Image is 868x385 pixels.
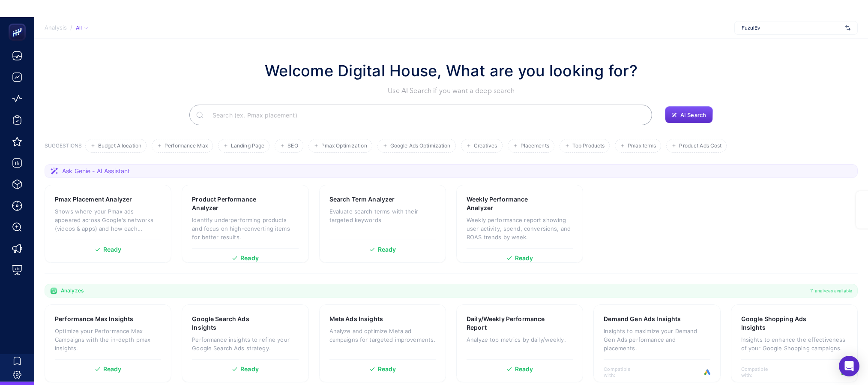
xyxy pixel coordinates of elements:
p: Performance insights to refine your Google Search Ads strategy. [192,335,298,352]
p: Weekly performance report showing user activity, spend, conversions, and ROAS trends by week. [467,216,573,241]
input: Search [206,103,645,127]
span: Performance Max [165,143,208,149]
span: FuzulEv [742,24,842,31]
span: Landing Page [231,143,264,149]
span: Product Ads Cost [679,143,721,149]
span: Ready [103,366,122,372]
h3: Google Search Ads Insights [192,315,271,332]
span: Google Ads Optimization [390,143,451,149]
h3: Product Performance Analyzer [192,195,272,212]
span: / [70,24,72,31]
h3: Performance Max Insights [55,315,133,323]
p: Use AI Search if you want a deep search [265,86,638,96]
span: Ready [103,247,122,253]
h3: Meta Ads Insights [329,315,383,323]
p: Analyze and optimize Meta ad campaigns for targeted improvements. [329,327,436,344]
h3: Weekly Performance Analyzer [467,195,546,212]
a: Google Search Ads InsightsPerformance insights to refine your Google Search Ads strategy.Ready [182,304,308,382]
button: AI Search [665,106,713,123]
span: Ready [515,255,533,261]
p: Identify underperforming products and focus on high-converting items for better results. [192,216,298,241]
p: Insights to enhance the effectiveness of your Google Shopping campaigns. [741,335,847,352]
span: Pmax Optimization [321,143,367,149]
a: Meta Ads InsightsAnalyze and optimize Meta ad campaigns for targeted improvements.Ready [319,304,446,382]
h3: Daily/Weekly Performance Report [467,315,547,332]
a: Weekly Performance AnalyzerWeekly performance report showing user activity, spend, conversions, a... [456,185,583,263]
h1: Welcome Digital House, What are you looking for? [265,59,638,82]
span: Top Products [572,143,605,149]
div: Open Intercom Messenger [839,356,859,376]
h3: Demand Gen Ads Insights [604,315,681,323]
h3: SUGGESTIONS [45,142,82,153]
a: Performance Max InsightsOptimize your Performance Max Campaigns with the in-depth pmax insights.R... [45,304,171,382]
a: Daily/Weekly Performance ReportAnalyze top metrics by daily/weekly.Ready [456,304,583,382]
h3: Pmax Placement Analyzer [55,195,132,204]
a: Pmax Placement AnalyzerShows where your Pmax ads appeared across Google's networks (videos & apps... [45,185,171,263]
img: svg%3e [845,24,850,32]
span: SEO [287,143,298,149]
p: Evaluate search terms with their targeted keywords [329,207,436,224]
span: Ready [240,366,259,372]
a: Google Shopping Ads InsightsInsights to enhance the effectiveness of your Google Shopping campaig... [731,304,858,382]
span: AI Search [680,111,706,118]
span: Compatible with: [741,366,780,378]
span: Ready [378,247,396,253]
span: Analyzes [61,287,84,294]
p: Optimize your Performance Max Campaigns with the in-depth pmax insights. [55,327,161,352]
span: Budget Allocation [98,143,141,149]
p: Shows where your Pmax ads appeared across Google's networks (videos & apps) and how each placemen... [55,207,161,233]
p: Analyze top metrics by daily/weekly. [467,335,573,344]
span: Placements [521,143,549,149]
span: Pmax terms [628,143,656,149]
h3: Google Shopping Ads Insights [741,315,821,332]
h3: Search Term Analyzer [329,195,395,204]
div: All [76,24,88,31]
a: Demand Gen Ads InsightsInsights to maximize your Demand Gen Ads performance and placements.Compat... [593,304,720,382]
span: Ready [240,255,259,261]
span: Creatives [474,143,497,149]
span: Ask Genie - AI Assistant [62,167,130,175]
span: Ready [378,366,396,372]
span: Compatible with: [604,366,642,378]
span: Analysis [45,24,67,31]
p: Insights to maximize your Demand Gen Ads performance and placements. [604,327,710,352]
a: Product Performance AnalyzerIdentify underperforming products and focus on high-converting items ... [182,185,308,263]
span: 11 analyzes available [810,287,852,294]
span: Ready [515,366,533,372]
a: Search Term AnalyzerEvaluate search terms with their targeted keywordsReady [319,185,446,263]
